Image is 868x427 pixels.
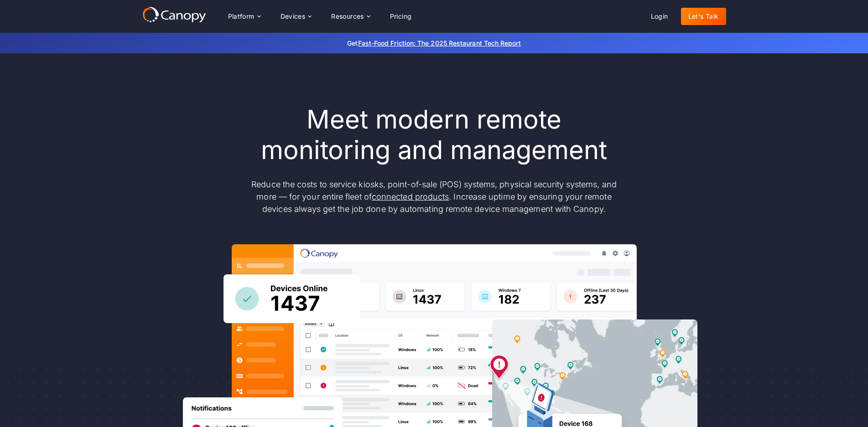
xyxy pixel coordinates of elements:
p: Reduce the costs to service kiosks, point-of-sale (POS) systems, physical security systems, and m... [243,178,626,215]
a: Pricing [383,8,419,25]
a: Fast-Food Friction: The 2025 Restaurant Tech Report [358,39,521,47]
div: Resources [324,7,377,26]
h1: Meet modern remote monitoring and management [243,104,626,165]
div: Platform [228,13,255,20]
div: Devices [273,7,319,26]
img: Canopy sees how many devices are online [223,274,360,323]
a: Login [644,8,676,25]
div: Devices [281,13,306,20]
a: Let's Talk [681,8,726,25]
div: Platform [221,7,268,26]
p: Get [211,38,658,48]
a: connected products [372,192,449,201]
div: Resources [331,13,364,20]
